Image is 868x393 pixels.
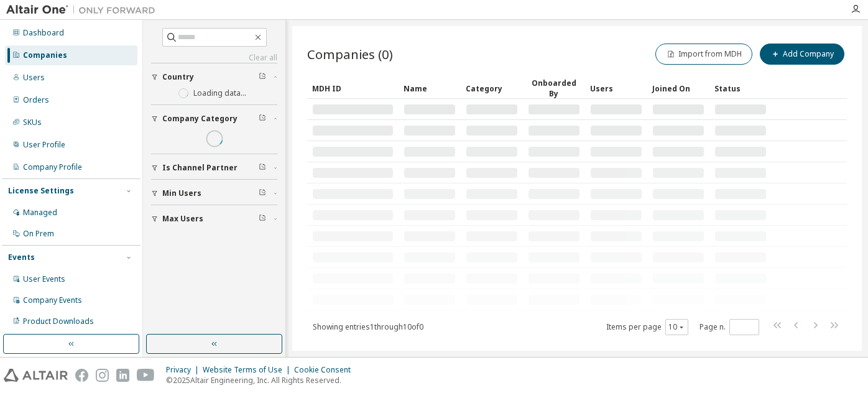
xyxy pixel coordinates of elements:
[259,188,266,198] span: Clear filter
[162,214,203,224] span: Max Users
[655,44,752,65] button: Import from MDH
[668,322,685,332] button: 10
[162,114,238,124] span: Company Category
[590,78,642,98] div: Users
[259,214,266,224] span: Clear filter
[166,365,203,375] div: Privacy
[203,365,294,375] div: Website Terms of Use
[8,186,74,196] div: License Settings
[162,188,201,198] span: Min Users
[162,163,238,173] span: Is Channel Partner
[259,163,266,173] span: Clear filter
[23,95,49,105] div: Orders
[699,319,759,335] span: Page n.
[6,4,162,16] img: Altair One
[714,78,767,98] div: Status
[151,205,277,233] button: Max Users
[151,53,277,63] a: Clear all
[151,105,277,132] button: Company Category
[760,44,844,65] button: Add Company
[162,72,194,82] span: Country
[193,88,246,98] label: Loading data...
[151,63,277,91] button: Country
[23,28,64,38] div: Dashboard
[466,78,518,98] div: Category
[528,78,580,99] div: Onboarded By
[23,274,65,284] div: User Events
[96,369,109,382] img: instagram.svg
[23,295,82,305] div: Company Events
[75,369,88,382] img: facebook.svg
[23,50,67,60] div: Companies
[404,78,456,98] div: Name
[259,72,266,82] span: Clear filter
[294,365,358,375] div: Cookie Consent
[166,375,358,386] p: © 2025 Altair Engineering, Inc. All Rights Reserved.
[259,114,266,124] span: Clear filter
[151,154,277,182] button: Is Channel Partner
[312,78,394,98] div: MDH ID
[137,369,155,382] img: youtube.svg
[23,140,65,150] div: User Profile
[23,73,45,83] div: Users
[4,369,68,382] img: altair_logo.svg
[23,317,94,326] div: Product Downloads
[606,319,688,335] span: Items per page
[23,162,82,172] div: Company Profile
[307,45,393,63] span: Companies (0)
[116,369,129,382] img: linkedin.svg
[23,118,42,127] div: SKUs
[23,229,54,239] div: On Prem
[652,78,704,98] div: Joined On
[313,321,423,332] span: Showing entries 1 through 10 of 0
[8,252,35,262] div: Events
[151,180,277,207] button: Min Users
[23,208,57,218] div: Managed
